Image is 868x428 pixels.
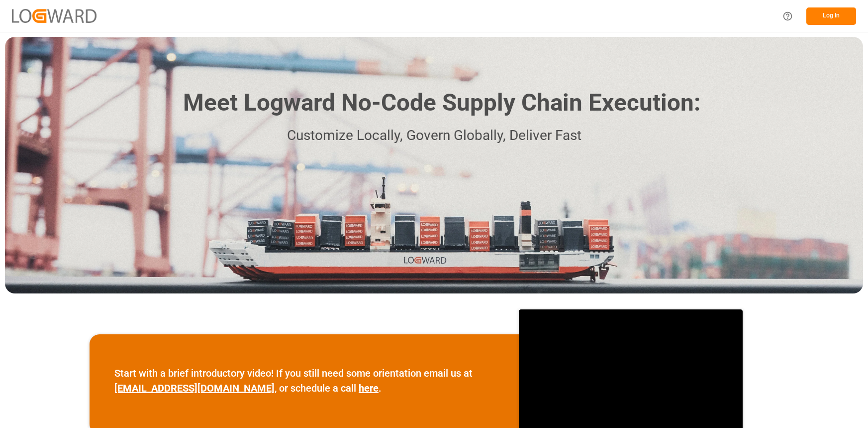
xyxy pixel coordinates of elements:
[114,366,494,396] p: Start with a brief introductory video! If you still need some orientation email us at , or schedu...
[359,382,379,394] a: here
[806,7,856,25] button: Log In
[776,5,799,27] button: Help Center
[183,85,700,121] h1: Meet Logward No-Code Supply Chain Execution:
[114,382,275,394] a: [EMAIL_ADDRESS][DOMAIN_NAME]
[168,125,700,147] p: Customize Locally, Govern Globally, Deliver Fast
[12,9,96,22] img: Logward_new_orange.png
